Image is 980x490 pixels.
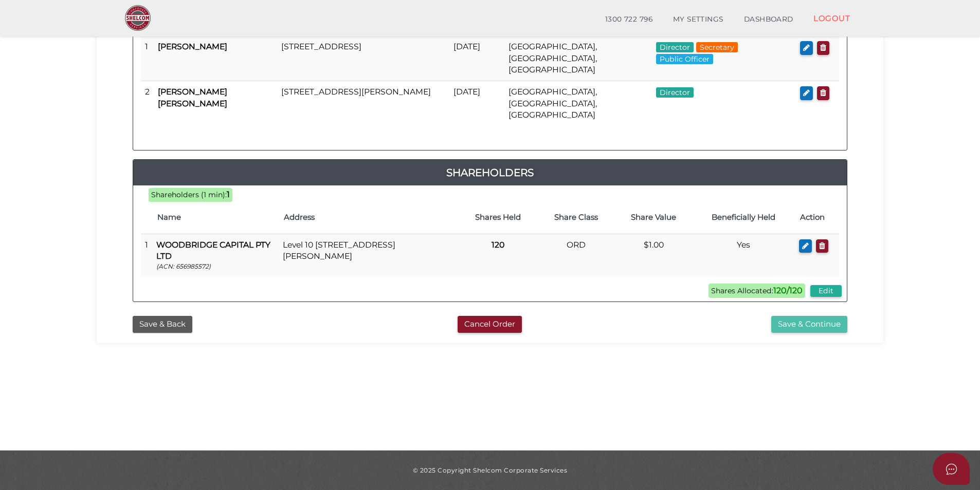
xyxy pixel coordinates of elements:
p: (ACN: 656985572) [156,262,275,271]
a: 1300 722 796 [595,9,663,30]
td: 2 [141,81,154,126]
b: 120 [492,240,504,250]
button: Edit [810,285,842,297]
span: Shares Allocated: [709,284,805,298]
button: Save & Continue [771,316,847,333]
span: Public Officer [656,54,713,64]
td: 1 [141,36,154,81]
td: Yes [693,234,795,276]
button: Open asap [933,453,970,485]
button: Save & Back [133,316,192,333]
td: Level 10 [STREET_ADDRESS][PERSON_NAME] [279,234,459,276]
td: [DATE] [449,81,504,126]
td: 1 [141,234,152,276]
a: MY SETTINGS [663,9,734,30]
a: Shareholders [133,164,847,181]
span: Director [656,87,694,98]
b: 1 [227,190,230,199]
b: WOODBRIDGE CAPITAL PTY LTD [156,240,270,261]
h4: Action [800,213,834,222]
a: LOGOUT [803,8,860,29]
b: 120/120 [773,286,803,295]
h4: Beneficially Held [698,213,790,222]
button: Cancel Order [458,316,522,333]
h4: Name [157,213,274,222]
td: [DATE] [449,36,504,81]
span: Secretary [696,42,738,52]
h4: Address [284,213,454,222]
td: [GEOGRAPHIC_DATA], [GEOGRAPHIC_DATA], [GEOGRAPHIC_DATA] [504,81,652,126]
div: © 2025 Copyright Shelcom Corporate Services [104,466,876,475]
h4: Shares Held [464,213,532,222]
td: ORD [537,234,615,276]
span: Director [656,42,694,52]
td: $1.00 [615,234,693,276]
a: DASHBOARD [734,9,804,30]
b: [PERSON_NAME] [158,42,227,51]
b: [PERSON_NAME] [PERSON_NAME] [158,87,227,108]
h4: Share Class [542,213,610,222]
td: [GEOGRAPHIC_DATA], [GEOGRAPHIC_DATA], [GEOGRAPHIC_DATA] [504,36,652,81]
td: [STREET_ADDRESS] [277,36,449,81]
h4: Share Value [620,213,687,222]
td: [STREET_ADDRESS][PERSON_NAME] [277,81,449,126]
span: Shareholders (1 min): [151,190,227,199]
